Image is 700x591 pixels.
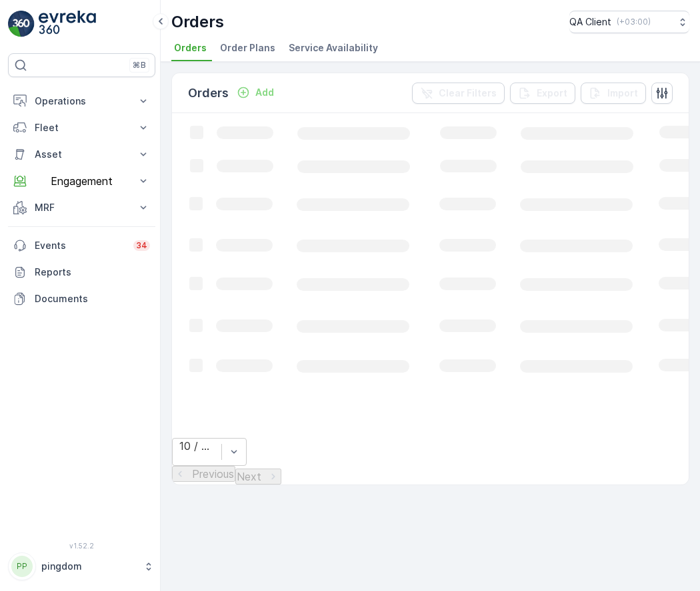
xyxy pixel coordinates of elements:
[35,95,129,108] p: Operations
[237,471,261,483] p: Next
[8,88,155,114] button: Operations
[569,11,689,33] button: QA Client(+03:00)
[133,60,146,71] p: ⌘B
[35,292,150,305] p: Documents
[581,83,646,104] button: Import
[136,240,147,251] p: 34
[235,469,281,485] button: Next
[35,121,129,134] p: Fleet
[8,232,155,259] a: Events34
[412,83,505,104] button: Clear Filters
[537,87,567,100] p: Export
[192,468,234,480] p: Previous
[289,41,378,55] span: Service Availability
[171,11,224,33] p: Orders
[439,87,497,100] p: Clear Filters
[607,87,638,100] p: Import
[8,141,155,168] button: Asset
[35,266,150,279] p: Reports
[35,201,129,214] p: MRF
[8,11,35,37] img: logo
[8,114,155,141] button: Fleet
[35,239,125,252] p: Events
[35,175,129,187] p: Engagement
[617,17,651,27] p: ( +03:00 )
[8,286,155,312] a: Documents
[255,86,274,99] p: Add
[35,148,129,161] p: Asset
[188,84,229,102] p: Orders
[8,194,155,221] button: MRF
[179,440,215,452] div: 10 / Page
[39,11,96,37] img: logo_light-DOdMpM7g.png
[41,560,137,573] p: pingdom
[172,466,235,482] button: Previous
[8,552,155,580] button: PPpingdom
[220,41,275,55] span: Order Plans
[11,556,33,577] div: PP
[8,542,155,550] span: v 1.52.2
[8,168,155,194] button: Engagement
[569,15,611,29] p: QA Client
[8,259,155,286] a: Reports
[510,83,575,104] button: Export
[174,41,207,55] span: Orders
[231,85,279,100] button: Add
